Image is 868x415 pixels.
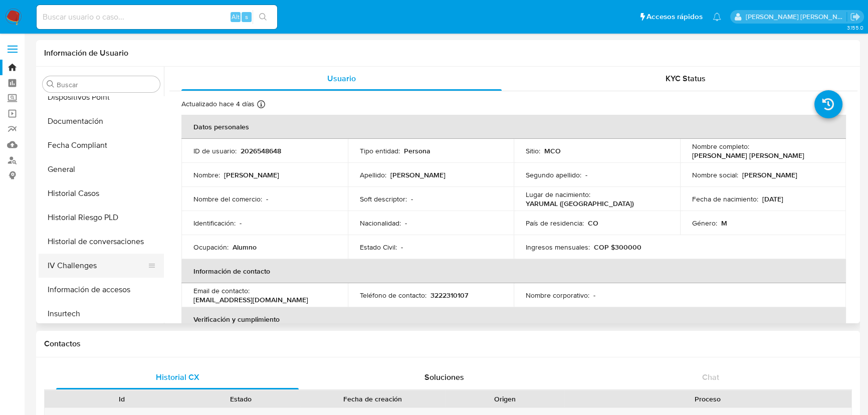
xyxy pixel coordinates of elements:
p: Ingresos mensuales : [526,243,590,252]
p: COP $300000 [594,243,641,252]
a: Notificaciones [713,13,721,21]
span: Soluciones [424,371,464,383]
p: - [266,194,268,203]
span: KYC Status [666,73,706,84]
p: - [405,219,407,228]
p: YARUMAL ([GEOGRAPHIC_DATA]) [526,199,634,208]
th: Verificación y cumplimiento [181,307,846,331]
div: Proceso [571,394,844,404]
p: Nombre social : [692,170,738,179]
button: IV Challenges [39,254,156,278]
p: [PERSON_NAME] [742,170,797,179]
button: Insurtech [39,302,164,326]
div: Origen [452,394,557,404]
th: Información de contacto [181,259,846,283]
button: Buscar [47,80,55,88]
div: Id [69,394,174,404]
div: Estado [188,394,293,404]
div: Fecha de creación [307,394,439,404]
p: Género : [692,219,717,228]
p: leonardo.alvarezortiz@mercadolibre.com.co [746,12,847,22]
a: Salir [850,12,860,22]
input: Buscar [57,80,156,89]
button: General [39,157,164,181]
button: Historial de conversaciones [39,230,164,254]
button: Documentación [39,109,164,133]
input: Buscar usuario o caso... [37,11,277,24]
p: [PERSON_NAME] [224,170,279,179]
p: Ocupación : [193,243,229,252]
p: Nombre corporativo : [526,291,589,300]
p: - [593,291,595,300]
th: Datos personales [181,115,846,139]
p: ID de usuario : [193,146,237,155]
p: - [585,170,587,179]
p: Apellido : [360,170,386,179]
button: Dispositivos Point [39,85,164,109]
p: [PERSON_NAME] [PERSON_NAME] [692,151,804,160]
span: Accesos rápidos [646,12,703,22]
h1: Contactos [44,339,852,349]
p: Sitio : [526,146,540,155]
p: Persona [404,146,430,155]
p: Email de contacto : [193,286,250,295]
p: Identificación : [193,219,236,228]
p: Lugar de nacimiento : [526,190,590,199]
span: s [245,12,248,22]
p: Estado Civil : [360,243,397,252]
p: [EMAIL_ADDRESS][DOMAIN_NAME] [193,295,308,304]
button: Historial Riesgo PLD [39,205,164,230]
p: 3222310107 [430,291,468,300]
span: Chat [702,371,719,383]
p: 2026548648 [241,146,281,155]
p: Teléfono de contacto : [360,291,426,300]
p: Nombre : [193,170,220,179]
p: - [240,219,242,228]
p: Fecha de nacimiento : [692,194,758,203]
p: Nacionalidad : [360,219,401,228]
p: Alumno [233,243,257,252]
span: Historial CX [155,371,199,383]
p: - [401,243,403,252]
p: Soft descriptor : [360,194,407,203]
p: MCO [544,146,561,155]
p: Actualizado hace 4 días [181,99,255,109]
span: Usuario [327,73,356,84]
button: Información de accesos [39,278,164,302]
button: Fecha Compliant [39,133,164,157]
p: País de residencia : [526,219,584,228]
button: search-icon [253,10,273,24]
p: Segundo apellido : [526,170,581,179]
p: Tipo entidad : [360,146,400,155]
p: [PERSON_NAME] [390,170,446,179]
p: [DATE] [762,194,783,203]
p: M [721,219,727,228]
p: Nombre del comercio : [193,194,262,203]
p: CO [588,219,598,228]
p: - [411,194,413,203]
h1: Información de Usuario [44,48,128,58]
button: Historial Casos [39,181,164,205]
p: Nombre completo : [692,142,749,151]
span: Alt [232,12,240,22]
